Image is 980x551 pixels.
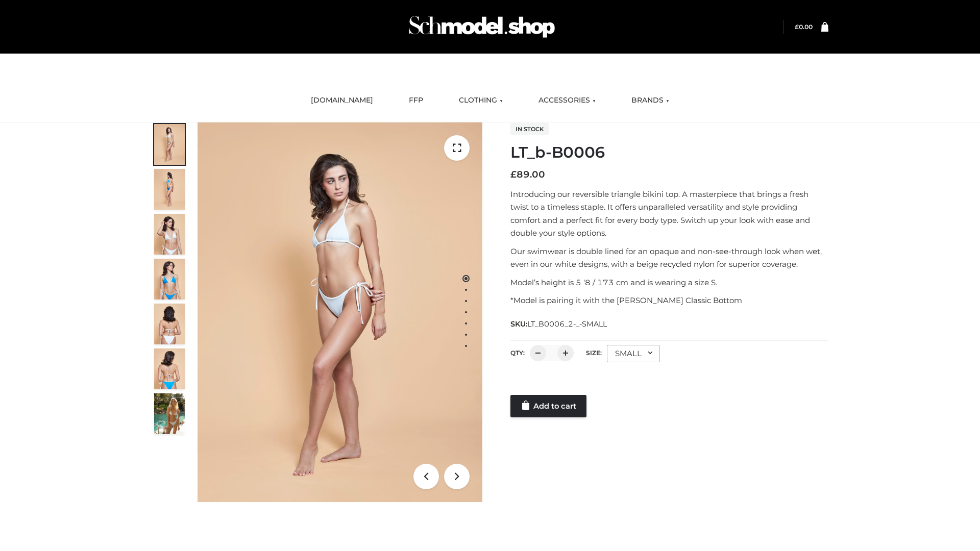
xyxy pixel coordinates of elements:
[198,122,482,502] img: ArielClassicBikiniTop_CloudNine_AzureSky_OW114ECO_1
[586,349,602,357] label: Size:
[510,169,545,180] bdi: 89.00
[154,259,185,299] img: ArielClassicBikiniTop_CloudNine_AzureSky_OW114ECO_4-scaled.jpg
[154,304,185,344] img: ArielClassicBikiniTop_CloudNine_AzureSky_OW114ECO_7-scaled.jpg
[527,319,607,329] span: LT_B0006_2-_-SMALL
[510,276,828,289] p: Model’s height is 5 ‘8 / 173 cm and is wearing a size S.
[303,89,381,112] a: [DOMAIN_NAME]
[531,89,603,112] a: ACCESSORIES
[510,395,586,417] a: Add to cart
[624,89,677,112] a: BRANDS
[401,89,431,112] a: FFP
[510,123,549,135] span: In stock
[795,23,813,31] bdi: 0.00
[154,393,185,434] img: Arieltop_CloudNine_AzureSky2.jpg
[405,7,558,47] img: Schmodel Admin 964
[510,143,828,162] h1: LT_b-B0006
[510,318,608,330] span: SKU:
[510,188,828,240] p: Introducing our reversible triangle bikini top. A masterpiece that brings a fresh twist to a time...
[154,169,185,210] img: ArielClassicBikiniTop_CloudNine_AzureSky_OW114ECO_2-scaled.jpg
[154,348,185,389] img: ArielClassicBikiniTop_CloudNine_AzureSky_OW114ECO_8-scaled.jpg
[510,245,828,271] p: Our swimwear is double lined for an opaque and non-see-through look when wet, even in our white d...
[154,124,185,165] img: ArielClassicBikiniTop_CloudNine_AzureSky_OW114ECO_1-scaled.jpg
[510,169,517,180] span: £
[510,349,525,357] label: QTY:
[795,23,813,31] a: £0.00
[510,294,828,307] p: *Model is pairing it with the [PERSON_NAME] Classic Bottom
[607,345,660,362] div: SMALL
[154,214,185,255] img: ArielClassicBikiniTop_CloudNine_AzureSky_OW114ECO_3-scaled.jpg
[451,89,510,112] a: CLOTHING
[795,23,799,31] span: £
